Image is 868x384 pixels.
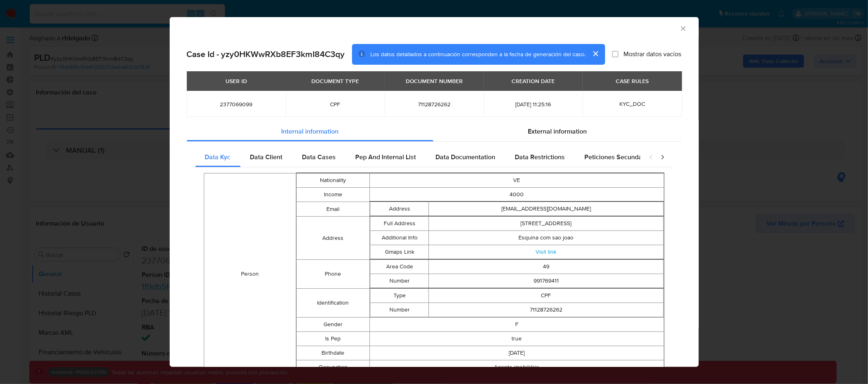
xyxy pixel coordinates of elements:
[429,274,663,288] td: 991769411
[507,74,560,88] div: CREATION DATE
[370,188,664,202] td: 4000
[494,101,573,108] span: [DATE] 11:25:16
[296,360,370,375] td: Occupation
[429,303,663,317] td: 71128726262
[296,188,370,202] td: Income
[296,260,370,289] td: Phone
[679,24,687,32] button: Cerrar ventana
[296,346,370,360] td: Birthdate
[281,127,339,136] span: Internal information
[370,346,664,360] td: [DATE]
[356,152,416,162] span: Pep And Internal List
[370,274,429,288] td: Number
[221,74,252,88] div: USER ID
[302,152,336,162] span: Data Cases
[296,289,370,318] td: Identification
[250,152,283,162] span: Data Client
[197,101,276,108] span: 2377069099
[370,245,429,259] td: Gmaps Link
[619,100,645,108] span: KYC_DOC
[370,173,664,188] td: VE
[401,74,468,88] div: DOCUMENT NUMBER
[611,74,654,88] div: CASE RULES
[296,202,370,217] td: Email
[585,152,654,162] span: Peticiones Secundarias
[370,332,664,346] td: true
[187,122,682,141] div: Detailed info
[370,318,664,332] td: F
[296,173,370,188] td: Nationality
[296,217,370,260] td: Address
[370,360,664,375] td: Agente imobiliário
[296,318,370,332] td: Gender
[370,260,429,274] td: Area Code
[429,217,663,231] td: [STREET_ADDRESS]
[370,303,429,317] td: Number
[436,152,496,162] span: Data Documentation
[295,101,375,108] span: CPF
[429,289,663,303] td: CPF
[429,260,663,274] td: 49
[429,202,663,216] td: [EMAIL_ADDRESS][DOMAIN_NAME]
[370,289,429,303] td: Type
[370,202,429,216] td: Address
[296,332,370,346] td: Is Pep
[623,50,681,58] span: Mostrar datos vacíos
[394,101,474,108] span: 71128726262
[195,147,641,167] div: Detailed internal info
[528,127,587,136] span: External information
[429,231,663,245] td: Esquina com sao joao
[612,51,619,57] input: Mostrar datos vacíos
[586,44,605,64] button: cerrar
[187,49,345,59] h2: Case Id - yzy0HKWwRXb8EF3kmI84C3qy
[370,217,429,231] td: Full Address
[370,231,429,245] td: Additional Info
[306,74,364,88] div: DOCUMENT TYPE
[204,173,296,375] td: Person
[536,248,556,256] a: Visit link
[515,152,565,162] span: Data Restrictions
[170,17,699,367] div: closure-recommendation-modal
[370,50,586,58] span: Los datos detallados a continuación corresponden a la fecha de generación del caso.
[205,152,231,162] span: Data Kyc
